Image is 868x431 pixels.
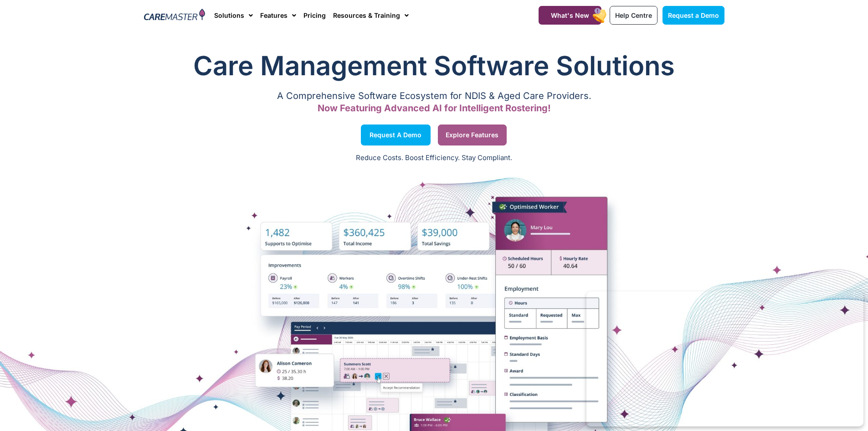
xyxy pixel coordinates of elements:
p: Reduce Costs. Boost Efficiency. Stay Compliant. [5,153,863,163]
span: Request a Demo [668,11,719,19]
iframe: Popup CTA [586,291,863,426]
span: Help Centre [615,11,652,19]
span: Now Featuring Advanced AI for Intelligent Rostering! [318,103,551,114]
span: What's New [551,11,589,19]
a: Help Centre [610,6,657,25]
h1: Care Management Software Solutions [144,47,724,84]
a: Explore Features [438,125,507,145]
span: Request a Demo [370,133,421,137]
a: Request a Demo [361,125,431,145]
a: Request a Demo [663,6,724,25]
a: What's New [539,6,601,25]
img: CareMaster Logo [144,9,205,22]
span: Explore Features [446,133,498,137]
p: A Comprehensive Software Ecosystem for NDIS & Aged Care Providers. [144,93,724,99]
